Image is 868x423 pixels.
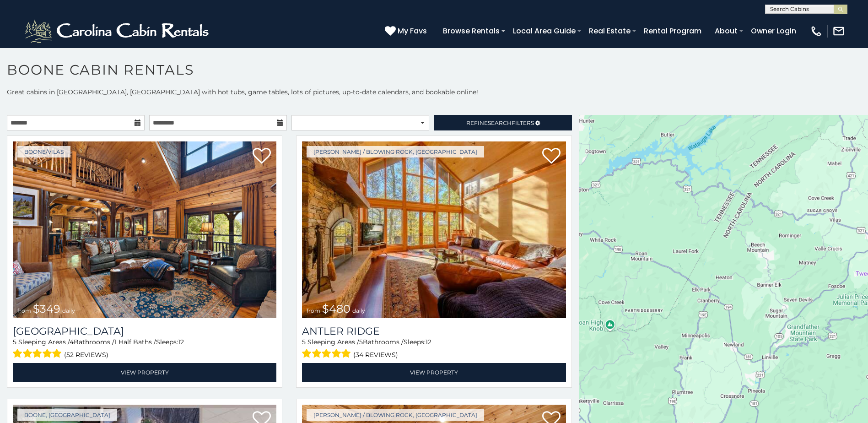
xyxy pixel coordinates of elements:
a: Local Area Guide [508,23,580,39]
a: Browse Rentals [438,23,504,39]
span: Search [488,119,512,126]
a: Owner Login [746,23,801,39]
img: 1714397585_thumbnail.jpeg [302,141,566,318]
span: 5 [302,338,306,346]
span: 12 [178,338,184,346]
a: RefineSearchFilters [434,115,571,130]
a: About [710,23,742,39]
span: (34 reviews) [353,349,398,361]
img: 1714398500_thumbnail.jpeg [13,141,276,318]
a: Boone/Vilas [17,146,70,157]
img: phone-regular-white.png [810,25,823,38]
a: View Property [302,363,566,382]
a: from $349 daily [13,141,276,318]
span: 4 [70,338,74,346]
a: Real Estate [584,23,635,39]
h3: Diamond Creek Lodge [13,325,276,337]
span: daily [352,307,365,314]
a: My Favs [385,25,429,37]
a: Boone, [GEOGRAPHIC_DATA] [17,409,117,421]
div: Sleeping Areas / Bathrooms / Sleeps: [302,337,566,361]
a: Add to favorites [542,147,561,166]
a: [PERSON_NAME] / Blowing Rock, [GEOGRAPHIC_DATA] [307,409,484,421]
a: from $480 daily [302,141,566,318]
span: Refine Filters [466,119,534,126]
span: 5 [13,338,16,346]
span: from [17,307,31,314]
a: [PERSON_NAME] / Blowing Rock, [GEOGRAPHIC_DATA] [307,146,484,157]
span: 5 [359,338,363,346]
a: [GEOGRAPHIC_DATA] [13,325,276,337]
span: $349 [33,302,60,315]
a: View Property [13,363,276,382]
span: from [307,307,320,314]
a: Antler Ridge [302,325,566,337]
img: mail-regular-white.png [832,25,845,38]
span: My Favs [398,25,427,37]
span: (52 reviews) [64,349,108,361]
div: Sleeping Areas / Bathrooms / Sleeps: [13,337,276,361]
a: Add to favorites [253,147,271,166]
span: 12 [426,338,431,346]
span: 1 Half Baths / [114,338,156,346]
a: Rental Program [639,23,706,39]
span: daily [62,307,75,314]
span: $480 [322,302,350,315]
img: White-1-2.png [23,17,213,45]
